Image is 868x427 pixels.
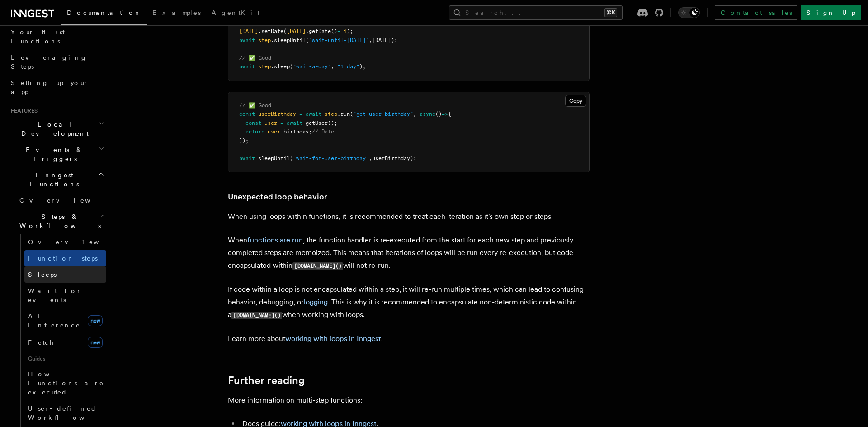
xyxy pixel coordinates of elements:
a: Sleeps [24,266,106,283]
a: functions are run [247,236,303,244]
span: = [299,111,302,117]
span: { [448,111,451,117]
span: How Functions are executed [28,370,104,396]
span: userBirthday [258,111,296,117]
p: If code within a loop is not encapsulated within a step, it will re-run multiple times, which can... [228,283,590,322]
span: step [325,111,337,117]
p: Learn more about . [228,332,590,345]
span: .sleepUntil [271,37,306,43]
span: = [280,120,283,126]
button: Inngest Functions [7,167,106,192]
button: Local Development [7,116,106,142]
span: ); [359,63,366,70]
a: Overview [16,192,106,209]
a: Examples [147,3,206,24]
p: When , the function handler is re-executed from the start for each new step and previously comple... [228,234,590,272]
button: Toggle dark mode [678,7,700,18]
span: }); [239,138,249,144]
a: Sign Up [801,5,861,20]
span: new [88,315,103,326]
span: Fetch [28,339,54,346]
span: () [435,111,442,117]
span: AgentKit [212,9,259,16]
a: Leveraging Steps [7,49,106,75]
span: [DATE]); [372,37,397,43]
span: (); [328,120,337,126]
span: Sleeps [28,271,57,278]
button: Search...⌘K [449,5,623,20]
span: Wait for events [28,287,82,304]
span: user [264,120,277,126]
span: User-defined Workflows [28,405,109,421]
span: await [239,37,255,43]
a: AI Inferencenew [24,308,106,333]
span: .birthday; [280,128,312,135]
span: "wait-for-user-birthday" [293,155,369,161]
span: [DATE] [287,28,306,34]
span: new [88,337,103,348]
span: + [337,28,340,34]
span: Your first Functions [11,28,65,45]
span: user [268,128,280,135]
span: getUser [306,120,328,126]
span: async [420,111,435,117]
a: How Functions are executed [24,366,106,400]
a: logging [304,298,328,306]
span: Setting up your app [11,79,89,95]
span: "1 day" [337,63,359,70]
span: , [413,111,416,117]
a: working with loops in Inngest [285,334,381,343]
a: Documentation [61,3,147,25]
span: sleepUntil [258,155,290,161]
span: ( [283,28,287,34]
span: ( [290,63,293,70]
a: Setting up your app [7,75,106,100]
span: ( [350,111,353,117]
span: .run [337,111,350,117]
span: "get-user-birthday" [353,111,413,117]
code: [DOMAIN_NAME]() [231,312,282,319]
span: return [245,128,264,135]
span: Documentation [67,9,142,16]
p: When using loops within functions, it is recommended to treat each iteration as it's own step or ... [228,210,590,223]
span: ); [347,28,353,34]
code: [DOMAIN_NAME]() [292,262,343,270]
span: "wait-until-[DATE]" [309,37,369,43]
span: , [369,37,372,43]
span: await [287,120,302,126]
button: Events & Triggers [7,142,106,167]
span: await [306,111,321,117]
span: // Date [312,128,334,135]
span: .sleep [271,63,290,70]
a: Overview [24,234,106,250]
span: Steps & Workflows [16,212,101,230]
a: Your first Functions [7,24,106,49]
span: Overview [28,238,121,246]
span: Guides [24,351,106,366]
a: Fetchnew [24,333,106,351]
a: User-defined Workflows [24,400,106,426]
span: () [331,28,337,34]
span: await [239,63,255,70]
a: Further reading [228,374,305,387]
a: Contact sales [715,5,797,20]
span: userBirthday); [372,155,416,161]
button: Copy [565,95,586,107]
span: .setDate [258,28,283,34]
button: Steps & Workflows [16,209,106,234]
span: step [258,37,271,43]
p: More information on multi-step functions: [228,394,590,407]
span: 1 [344,28,347,34]
span: AI Inference [28,313,80,329]
span: step [258,63,271,70]
span: Features [7,107,38,114]
a: Wait for events [24,283,106,308]
span: // ✅ Good [239,102,271,109]
kbd: ⌘K [604,8,617,17]
a: Function steps [24,250,106,266]
span: ( [290,155,293,161]
span: Inngest Functions [7,171,98,189]
span: "wait-a-day" [293,63,331,70]
span: => [442,111,448,117]
a: AgentKit [206,3,265,24]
